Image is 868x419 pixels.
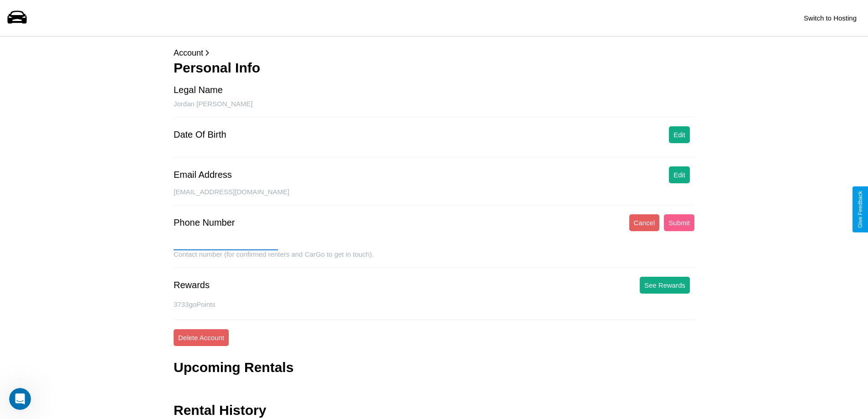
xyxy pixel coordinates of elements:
div: Give Feedback [857,191,863,228]
h3: Upcoming Rentals [174,360,293,375]
button: Delete Account [174,329,229,346]
h3: Rental History [174,403,266,418]
div: Legal Name [174,85,223,95]
p: Account [174,46,694,60]
p: 3733 goPoints [174,298,694,310]
div: Date Of Birth [174,129,226,140]
div: Contact number (for confirmed renters and CarGo to get in touch). [174,250,694,268]
button: Edit [669,166,690,183]
h3: Personal Info [174,60,694,76]
div: Rewards [174,280,210,290]
button: See Rewards [640,277,690,294]
div: Email Address [174,170,232,180]
div: Phone Number [174,217,235,228]
iframe: Intercom live chat [9,388,31,410]
button: Edit [669,126,690,143]
button: Cancel [629,214,660,231]
button: Submit [664,214,694,231]
button: Switch to Hosting [799,10,861,26]
div: Jordan [PERSON_NAME] [174,100,694,117]
div: [EMAIL_ADDRESS][DOMAIN_NAME] [174,188,694,205]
